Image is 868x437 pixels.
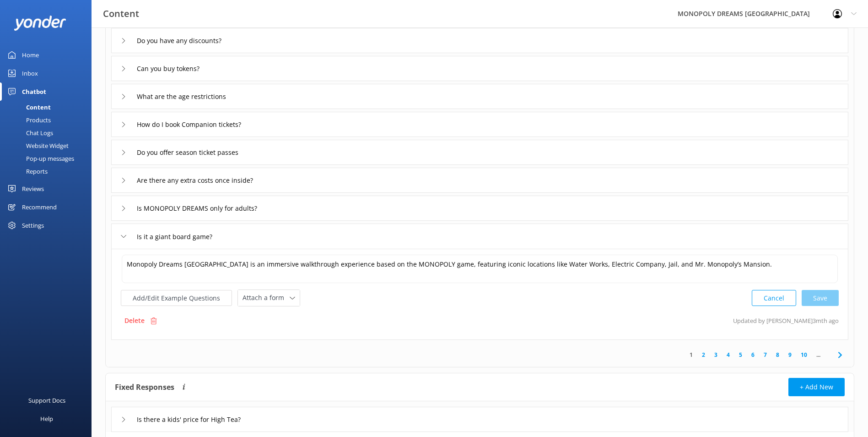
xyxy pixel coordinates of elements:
a: Products [5,114,92,126]
h3: Content [103,6,139,21]
div: Recommend [22,198,57,216]
a: 5 [734,350,747,359]
div: Inbox [22,64,38,82]
a: Reports [5,165,92,178]
a: Chat Logs [5,126,92,139]
button: Cancel [752,290,796,306]
button: Add/Edit Example Questions [121,290,232,306]
p: Updated by [PERSON_NAME] 3mth ago [733,312,839,329]
div: Chat Logs [5,126,53,139]
a: 4 [722,350,734,359]
a: 6 [747,350,759,359]
div: Website Widget [5,139,69,152]
div: Content [5,101,51,114]
div: Pop-up messages [5,152,74,165]
a: Content [5,101,92,114]
p: Delete [124,316,145,326]
button: + Add New [788,378,845,396]
div: Home [22,46,39,64]
a: 9 [784,350,796,359]
span: ... [812,350,825,359]
div: Reports [5,165,48,178]
a: 10 [796,350,812,359]
a: 7 [759,350,771,359]
img: yonder-white-logo.png [14,16,66,31]
div: Chatbot [22,82,46,101]
a: Pop-up messages [5,152,92,165]
a: 3 [710,350,722,359]
div: Products [5,114,51,126]
a: Website Widget [5,139,92,152]
div: Settings [22,216,44,235]
a: 1 [685,350,697,359]
span: Attach a form [243,293,290,303]
div: Help [40,410,53,428]
a: 8 [771,350,784,359]
textarea: Monopoly Dreams [GEOGRAPHIC_DATA] is an immersive walkthrough experience based on the MONOPOLY ga... [122,255,838,283]
div: Support Docs [28,391,65,410]
h4: Fixed Responses [115,378,174,396]
div: Reviews [22,180,44,198]
a: 2 [697,350,710,359]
